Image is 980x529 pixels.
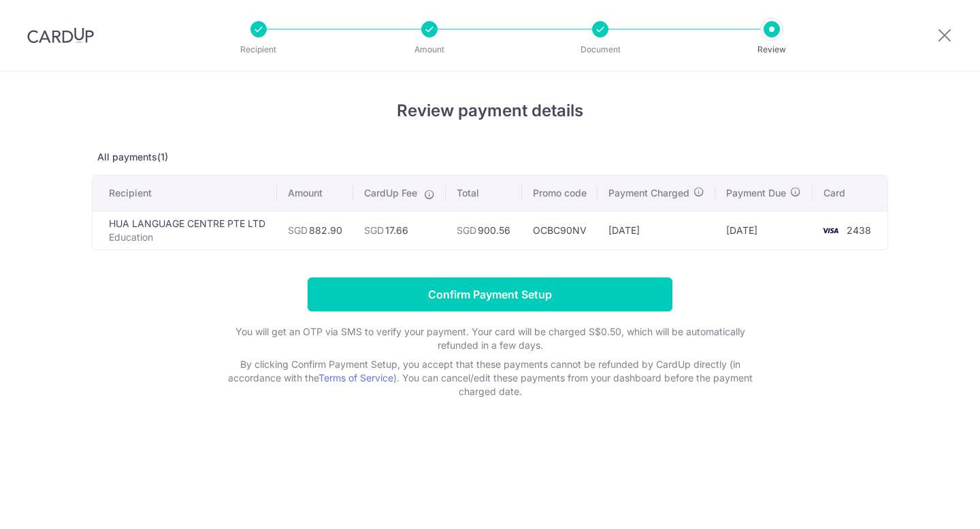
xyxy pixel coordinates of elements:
input: Confirm Payment Setup [308,277,672,311]
a: Terms of Service [318,372,393,383]
td: HUA LANGUAGE CENTRE PTE LTD [93,211,277,250]
p: Amount [379,43,480,56]
td: 882.90 [277,211,353,250]
td: [DATE] [715,211,812,250]
th: Recipient [93,175,277,211]
p: Education [109,231,266,244]
th: Promo code [522,175,598,211]
p: All payments(1) [92,150,888,164]
td: OCBC90NV [522,211,598,250]
span: SGD [457,224,476,236]
img: <span class="translation_missing" title="translation missing: en.account_steps.new_confirm_form.b... [817,222,844,239]
td: 900.56 [446,211,521,250]
p: Document [550,43,651,56]
p: By clicking Confirm Payment Setup, you accept that these payments cannot be refunded by CardUp di... [218,358,762,398]
h4: Review payment details [92,99,888,123]
th: Card [813,175,887,211]
td: 17.66 [353,211,446,250]
span: Payment Charged [608,186,689,200]
th: Amount [277,175,353,211]
span: SGD [364,224,384,236]
th: Total [446,175,521,211]
td: [DATE] [598,211,715,250]
span: SGD [288,224,308,236]
p: Recipient [208,43,309,56]
span: Payment Due [726,186,786,200]
img: CardUp [27,27,94,44]
p: You will get an OTP via SMS to verify your payment. Your card will be charged S$0.50, which will ... [218,325,762,352]
p: Review [721,43,822,56]
span: 2438 [847,224,871,236]
span: CardUp Fee [364,186,417,200]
